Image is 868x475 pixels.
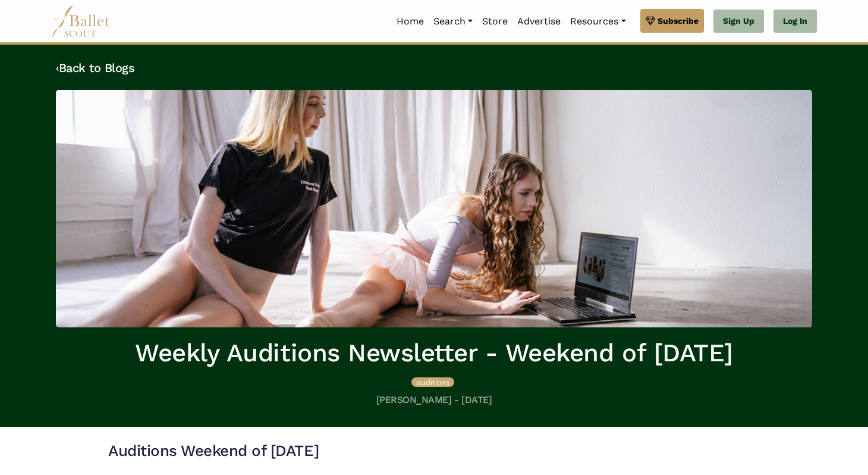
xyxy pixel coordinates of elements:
span: Subscribe [658,14,699,27]
a: Store [477,9,512,34]
a: Sign Up [713,10,764,33]
a: Advertise [512,9,565,34]
a: Subscribe [640,9,704,33]
h3: Auditions Weekend of [DATE] [108,441,760,461]
a: Resources [565,9,630,34]
h5: [PERSON_NAME] - [DATE] [56,394,812,407]
a: Log In [773,10,817,33]
a: auditions [411,376,454,387]
a: ‹Back to Blogs [56,61,134,75]
code: ‹ [56,60,59,75]
a: Home [392,9,429,34]
h1: Weekly Auditions Newsletter - Weekend of [DATE] [56,337,812,370]
img: header_image.img [56,90,812,327]
a: Search [429,9,477,34]
span: auditions [416,377,449,387]
img: gem.svg [646,14,655,27]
